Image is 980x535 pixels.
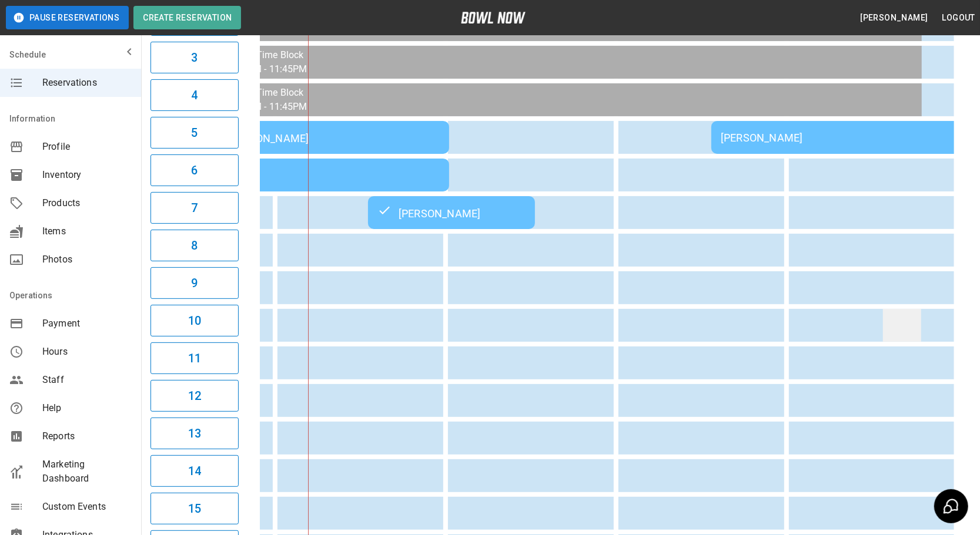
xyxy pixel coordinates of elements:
button: 14 [150,455,239,487]
span: Reports [42,429,132,443]
h6: 3 [191,48,198,67]
button: Create Reservation [133,6,241,29]
button: 5 [150,117,239,149]
button: 7 [150,192,239,224]
h6: 12 [188,386,201,405]
span: Payment [42,317,132,331]
span: Profile [42,140,132,154]
div: [PERSON_NAME] [120,168,440,182]
button: [PERSON_NAME] [855,7,932,29]
span: Reservations [42,76,132,90]
h6: 8 [191,236,198,255]
button: 4 [150,79,239,111]
span: Inventory [42,168,132,182]
img: logo [461,12,526,23]
span: Help [42,401,132,415]
span: Products [42,196,132,210]
span: Marketing Dashboard [42,457,132,486]
span: Items [42,224,132,238]
div: [PERSON_NAME] [206,130,440,144]
button: 15 [150,493,239,524]
button: 13 [150,418,239,449]
button: Logout [938,7,980,29]
h6: 13 [188,424,201,443]
button: Pause Reservations [6,6,129,29]
button: 9 [150,267,239,299]
h6: 15 [188,499,201,518]
h6: 10 [188,311,201,330]
button: 12 [150,380,239,412]
h6: 9 [191,274,198,292]
h6: 4 [191,86,198,105]
span: Custom Events [42,500,132,514]
div: [PERSON_NAME] [721,132,955,144]
h6: 6 [191,161,198,180]
h6: 14 [188,462,201,480]
button: 3 [150,42,239,73]
h6: 11 [188,349,201,368]
button: 6 [150,154,239,186]
button: 8 [150,230,239,261]
span: Photos [42,253,132,267]
span: Hours [42,345,132,359]
div: [PERSON_NAME] [377,206,526,220]
span: Staff [42,373,132,387]
h6: 5 [191,123,198,142]
h6: 7 [191,198,198,217]
button: 11 [150,342,239,374]
button: 10 [150,305,239,337]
